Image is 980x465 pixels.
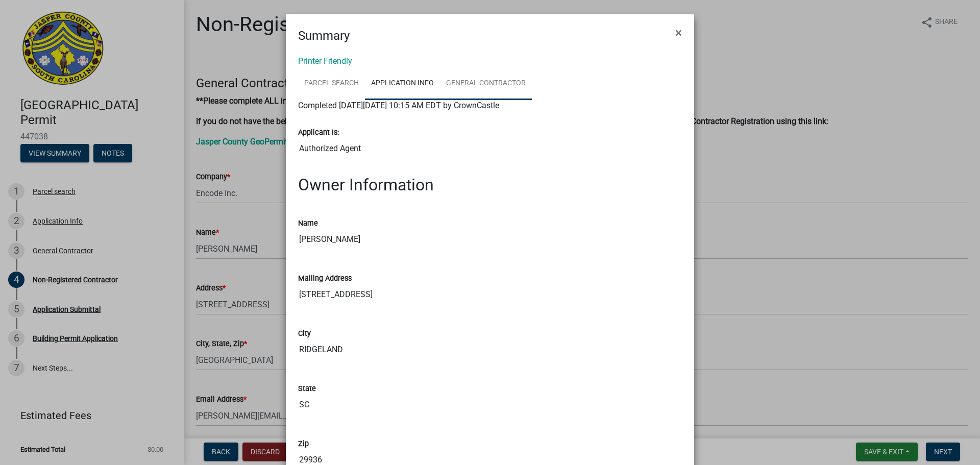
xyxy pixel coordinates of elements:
[298,56,352,66] a: Printer Friendly
[298,27,350,45] h4: Summary
[298,220,318,227] label: Name
[298,67,365,100] a: Parcel search
[298,330,311,337] label: City
[298,385,316,393] label: State
[298,175,682,194] h2: Owner Information
[365,67,440,100] a: Application Info
[440,67,532,100] a: General Contractor
[667,18,690,47] button: Close
[298,440,309,448] label: Zip
[298,101,499,110] span: Completed [DATE][DATE] 10:15 AM EDT by CrownCastle
[298,275,352,282] label: Mailing Address
[675,26,682,40] span: ×
[298,129,339,136] label: Applicant Is:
